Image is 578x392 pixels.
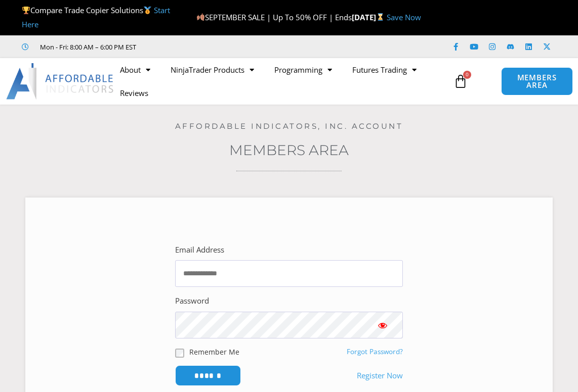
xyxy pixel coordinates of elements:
a: Forgot Password? [347,347,403,356]
a: MEMBERS AREA [501,67,573,95]
span: MEMBERS AREA [512,74,562,89]
span: Mon - Fri: 8:00 AM – 6:00 PM EST [37,41,136,53]
a: Register Now [357,369,403,383]
a: Affordable Indicators, Inc. Account [175,121,403,131]
a: 0 [438,67,483,96]
span: 0 [463,71,471,79]
img: 🥇 [144,7,151,14]
img: 🏆 [22,7,30,14]
span: Compare Trade Copier Solutions [22,5,170,29]
label: Email Address [175,243,224,257]
label: Password [175,294,209,308]
a: Members Area [229,141,349,159]
a: Programming [264,58,342,81]
a: Futures Trading [342,58,427,81]
a: Start Here [22,5,170,29]
img: LogoAI | Affordable Indicators – NinjaTrader [6,63,115,100]
label: Remember Me [189,347,239,357]
img: 🍂 [197,13,204,21]
img: ⌛ [377,13,384,21]
nav: Menu [110,58,451,105]
a: Save Now [387,12,421,22]
a: Reviews [110,81,158,105]
button: Show password [362,312,403,338]
strong: [DATE] [352,12,387,22]
span: SEPTEMBER SALE | Up To 50% OFF | Ends [196,12,352,22]
a: About [110,58,160,81]
iframe: Customer reviews powered by Trustpilot [150,42,302,52]
a: NinjaTrader Products [160,58,264,81]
